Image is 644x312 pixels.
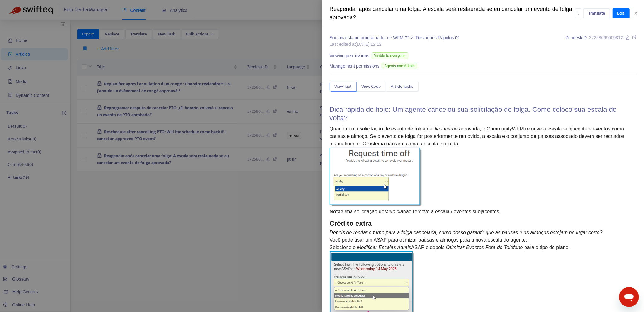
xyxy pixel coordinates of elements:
em: Otimizar Eventos Fora do Telefone [446,245,523,250]
iframe: Button to launch messaging window [619,287,639,307]
span: View Text [335,83,352,90]
div: Reagendar após cancelar uma folga: A escala será restaurada se eu cancelar um evento de folga apr... [330,5,575,22]
span: Agents and Admin [382,63,417,69]
div: > [330,35,459,41]
span: Article Tasks [391,83,414,90]
em: Modificar Escalas Atuais [357,245,411,250]
h1: Crédito extra [330,219,637,229]
strong: Nota: [330,209,342,214]
button: Close [632,11,640,17]
a: Sou analista ou programador de WFM [330,35,410,40]
button: View Code [357,82,386,92]
span: Management permissions: [330,63,381,69]
span: Viewing permissions: [330,53,370,59]
img: 5bb6b6b1-939a-2053-9daa-2ac0e0978974.png [330,148,423,208]
span: more [576,11,580,15]
em: Depois de recriar o turno para a folga cancelada, como posso garantir que as pausas e os almoços ... [330,230,603,235]
span: Translate [588,10,605,17]
em: Dia inteiro [433,126,455,131]
div: Zendesk ID: [566,35,637,48]
span: Quando uma solicitação de evento de folga de é aprovada, o CommunityWFM remove a escala subjacent... [330,126,624,214]
span: Edit [617,10,625,17]
button: Edit [613,8,630,18]
span: View Code [362,83,381,90]
button: View Text [330,82,357,92]
em: Meio dia [385,209,403,214]
button: more [575,8,581,18]
button: Translate [583,8,610,18]
span: Visible to everyone [372,52,408,59]
button: Article Tasks [386,82,419,92]
a: Destaques Rápidos [416,35,459,40]
span: Dica rápida de hoje: Um agente cancelou sua solicitação de folga. Como coloco sua escala de volta? [330,106,617,121]
div: Last edited at [DATE] 12:12 [330,41,459,48]
span: 37258069009812 [589,35,623,40]
span: close [633,11,638,16]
